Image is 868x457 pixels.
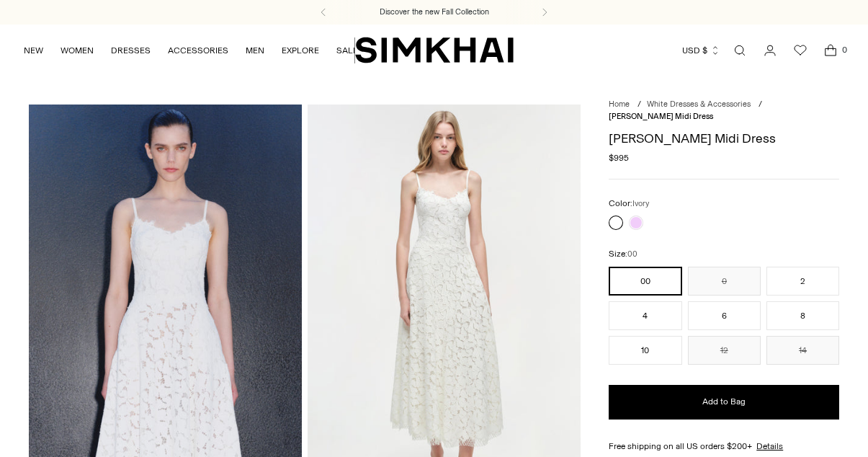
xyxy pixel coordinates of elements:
[838,43,851,56] span: 0
[609,151,629,164] span: $995
[682,35,720,66] button: USD $
[647,99,751,109] a: White Dresses & Accessories
[609,267,681,296] button: 00
[627,249,637,259] span: 00
[355,36,514,64] a: SIMKHAI
[609,132,839,145] h1: [PERSON_NAME] Midi Dress
[688,267,761,296] button: 0
[609,99,630,109] a: Home
[168,35,228,66] a: ACCESSORIES
[24,35,43,66] a: NEW
[816,36,845,65] a: Open cart modal
[759,99,762,111] div: /
[609,197,649,210] label: Color:
[111,35,151,66] a: DRESSES
[61,35,94,66] a: WOMEN
[766,267,839,296] button: 2
[609,112,713,121] span: [PERSON_NAME] Midi Dress
[688,336,761,365] button: 12
[766,301,839,330] button: 8
[756,36,784,65] a: Go to the account page
[380,6,489,18] a: Discover the new Fall Collection
[609,301,681,330] button: 4
[609,99,839,123] nav: breadcrumbs
[786,36,815,65] a: Wishlist
[756,440,783,453] a: Details
[609,336,681,365] button: 10
[725,36,754,65] a: Open search modal
[336,35,358,66] a: SALE
[637,99,641,111] div: /
[688,301,761,330] button: 6
[246,35,264,66] a: MEN
[632,199,649,208] span: Ivory
[766,336,839,365] button: 14
[702,396,746,408] span: Add to Bag
[282,35,319,66] a: EXPLORE
[609,385,839,420] button: Add to Bag
[609,247,637,261] label: Size:
[609,440,839,453] div: Free shipping on all US orders $200+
